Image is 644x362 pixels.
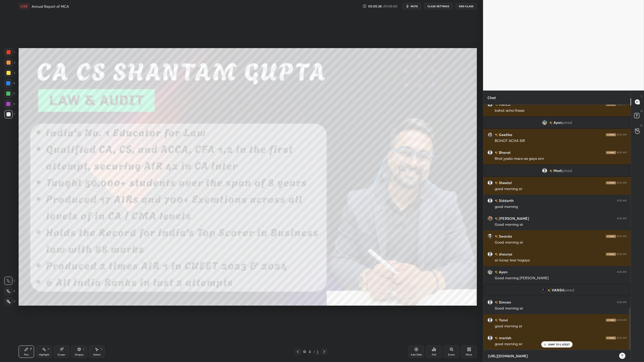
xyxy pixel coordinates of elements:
div: good morning [495,204,627,209]
div: 8:33 AM [617,133,627,136]
div: 6 [4,100,15,108]
div: 4 [4,79,15,87]
img: iconic-dark.1390631f.png [606,235,616,238]
img: 9f6b73efc8f8477f9390391d7bc6b6bd.jpg [542,120,547,125]
div: 8:33 AM [617,181,627,184]
span: joined [564,288,574,292]
h6: [PERSON_NAME] [498,216,529,221]
div: LIVE [19,3,29,9]
p: JUMP TO LATEST [548,343,570,346]
img: no-rating-badge.077c3623.svg [495,133,498,136]
div: good morning sir [495,324,627,329]
img: iconic-dark.1390631f.png [606,336,616,340]
img: no-rating-badge.077c3623.svg [495,103,498,106]
img: f6299be86d294674ac5ba0e4082a8c7b.jpg [487,234,493,239]
div: grid [483,105,631,350]
span: Ayan [553,120,562,125]
img: 3 [487,132,493,137]
img: default.png [542,168,547,173]
img: no-rating-badge.077c3623.svg [495,151,498,154]
p: Chat [483,91,500,104]
div: Poll [432,353,436,356]
div: P [30,348,32,350]
div: Good morning sir [495,240,627,245]
img: no-rating-badge.077c3623.svg [549,122,552,124]
div: BOHOT ACHA SIR [495,138,627,144]
div: 3 [316,349,319,354]
div: Select [93,353,101,356]
button: CLASS SETTINGS [424,3,453,9]
div: good morning sir [495,186,627,192]
div: good morning sir [495,342,627,347]
span: joined [562,120,572,125]
h4: Annual Report of MCA [32,4,69,9]
div: Z [4,297,15,306]
h6: shaurya [498,251,512,257]
h6: Swarda [498,233,512,239]
div: 8:33 AM [617,270,627,274]
p: G [640,124,642,127]
img: default.png [487,198,493,203]
div: 5 [4,89,15,98]
div: S [101,348,102,350]
div: Zoom [448,353,455,356]
img: default.png [487,180,493,185]
h6: Simran [498,299,511,305]
img: 75e25c7a4f8749d791d78c38b3d8d61d.jpg [540,288,545,293]
div: 8:33 AM [617,253,627,256]
img: default.png [487,252,493,257]
img: 9f6b73efc8f8477f9390391d7bc6b6bd.jpg [487,269,493,275]
img: no-rating-badge.077c3623.svg [495,235,498,238]
img: no-rating-badge.077c3623.svg [495,271,498,274]
div: 8:33 AM [617,336,627,340]
img: no-rating-badge.077c3623.svg [495,182,498,184]
div: 8:33 AM [617,319,627,322]
div: Pen [24,353,29,356]
div: 7 [4,110,15,118]
img: iconic-dark.1390631f.png [606,319,616,322]
img: 2054e0a71c5f45ec96fd19659b566b95.jpg [487,216,493,221]
h6: Siddarth [498,198,514,203]
div: Shapes [75,353,84,356]
textarea: [URL][DOMAIN_NAME] [487,352,616,360]
button: End Class [456,3,477,9]
div: 8:33 AM [617,151,627,154]
div: X [4,287,15,295]
h6: Geetika [498,132,512,137]
span: VANSH [551,288,564,292]
div: 3 [307,350,312,353]
span: joined [562,169,572,173]
img: no-rating-badge.077c3623.svg [495,253,498,256]
div: Bhot jyada maza aa gaya sirrr [495,156,627,161]
img: default.png [487,150,493,155]
div: 8:33 AM [617,199,627,202]
img: no-rating-badge.077c3623.svg [549,170,552,172]
div: 2 [4,58,15,67]
h6: Ayan [498,269,507,275]
div: Highlight [39,353,49,356]
span: mute [411,4,418,8]
div: Good morning sir [495,222,627,227]
div: More [466,353,472,356]
div: L [83,348,85,350]
div: C [4,277,15,285]
span: Modi [553,169,562,173]
img: iconic-dark.1390631f.png [606,133,616,136]
h6: Bharat [498,150,510,155]
img: no-rating-badge.077c3623.svg [547,289,550,292]
img: no-rating-badge.077c3623.svg [495,217,498,220]
div: 8:33 AM [617,301,627,304]
h6: Tanvi [498,317,508,323]
div: 3 [4,69,15,77]
p: D [641,109,642,113]
div: / [313,350,315,353]
div: Good morning [PERSON_NAME] [495,276,627,281]
div: 8:33 AM [617,217,627,220]
div: bahut acha thaaa [495,108,627,113]
img: no-rating-badge.077c3623.svg [495,301,498,304]
div: H [48,348,49,350]
h6: Sheetal [498,180,512,185]
img: no-rating-badge.077c3623.svg [495,319,498,322]
img: iconic-dark.1390631f.png [606,253,616,256]
img: no-rating-badge.077c3623.svg [495,337,498,340]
